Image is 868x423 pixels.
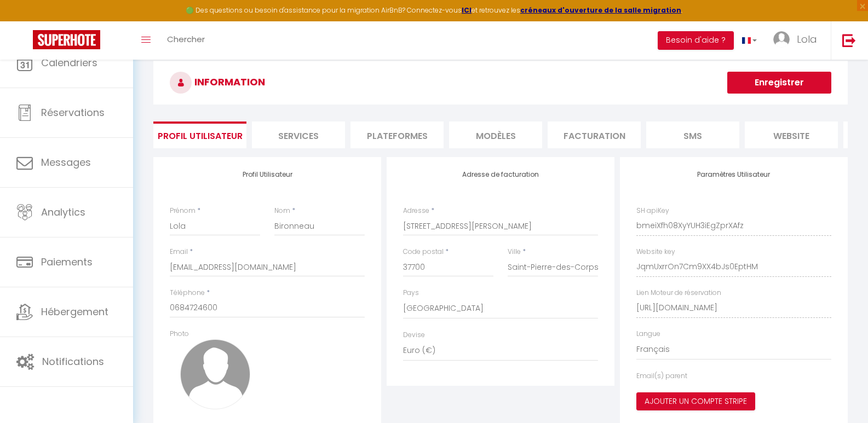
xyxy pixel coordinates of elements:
[170,206,196,216] label: Prénom
[636,392,755,411] button: Ajouter un compte Stripe
[636,371,687,381] label: Email(s) parent
[636,288,721,298] label: Lien Moteur de réservation
[646,121,739,148] li: SMS
[153,121,246,148] li: Profil Utilisateur
[170,171,365,178] h4: Profil Utilisateur
[449,121,542,148] li: MODÈLES
[350,121,444,148] li: Plateformes
[33,30,100,49] img: Super Booking
[636,247,675,257] label: Website key
[773,31,790,48] img: ...
[403,206,429,216] label: Adresse
[797,32,817,46] span: Lola
[159,21,213,60] a: Chercher
[170,247,188,257] label: Email
[41,155,91,169] span: Messages
[41,305,108,318] span: Hébergement
[170,329,189,339] label: Photo
[153,61,848,105] h3: INFORMATION
[462,5,472,15] a: ICI
[41,255,93,269] span: Paiements
[636,171,831,178] h4: Paramètres Utilisateur
[180,339,250,409] img: avatar.png
[42,355,104,368] span: Notifications
[403,171,598,178] h4: Adresse de facturation
[520,5,681,15] a: créneaux d'ouverture de la salle migration
[274,206,290,216] label: Nom
[41,205,85,219] span: Analytics
[403,288,419,298] label: Pays
[403,247,444,257] label: Code postal
[636,329,660,339] label: Langue
[765,21,831,60] a: ... Lola
[9,4,42,37] button: Ouvrir le widget de chat LiveChat
[636,206,669,216] label: SH apiKey
[41,56,97,69] span: Calendriers
[548,121,641,148] li: Facturation
[167,33,205,45] span: Chercher
[170,288,205,298] label: Téléphone
[658,31,734,50] button: Besoin d'aide ?
[727,72,831,94] button: Enregistrer
[508,247,521,257] label: Ville
[252,121,345,148] li: Services
[403,330,425,340] label: Devise
[745,121,838,148] li: website
[41,106,105,119] span: Réservations
[842,33,856,47] img: logout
